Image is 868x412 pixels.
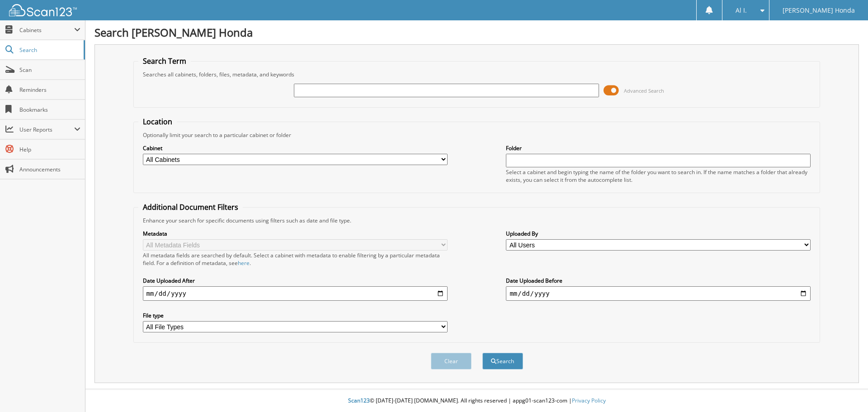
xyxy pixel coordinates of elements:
button: Clear [431,353,472,369]
span: Advanced Search [624,87,664,94]
div: All metadata fields are searched by default. Select a cabinet with metadata to enable filtering b... [143,251,448,267]
div: Searches all cabinets, folders, files, metadata, and keywords [138,71,816,78]
label: Date Uploaded After [143,277,448,284]
button: Search [482,353,523,369]
img: scan123-logo-white.svg [9,4,77,16]
label: Metadata [143,230,448,237]
div: Enhance your search for specific documents using filters such as date and file type. [138,217,816,224]
span: Reminders [19,86,80,94]
span: Scan123 [348,397,370,404]
span: Al I. [736,8,747,13]
span: Bookmarks [19,106,80,114]
span: [PERSON_NAME] Honda [783,8,855,13]
span: Search [19,46,79,54]
label: Uploaded By [506,230,811,237]
span: Announcements [19,166,80,173]
span: Scan [19,66,80,74]
a: here [238,259,250,267]
span: Help [19,146,80,153]
input: start [143,286,448,301]
legend: Location [138,117,177,127]
div: Optionally limit your search to a particular cabinet or folder [138,131,816,139]
a: Privacy Policy [572,397,606,404]
span: User Reports [19,126,74,133]
label: Date Uploaded Before [506,277,811,284]
legend: Search Term [138,56,191,66]
div: © [DATE]-[DATE] [DOMAIN_NAME]. All rights reserved | appg01-scan123-com | [85,390,868,412]
label: Cabinet [143,144,448,152]
legend: Additional Document Filters [138,202,243,212]
input: end [506,286,811,301]
span: Cabinets [19,26,74,34]
h1: Search [PERSON_NAME] Honda [94,25,859,40]
div: Select a cabinet and begin typing the name of the folder you want to search in. If the name match... [506,168,811,184]
label: Folder [506,144,811,152]
label: File type [143,312,448,319]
